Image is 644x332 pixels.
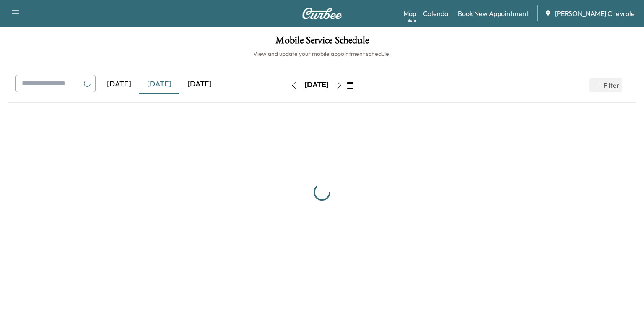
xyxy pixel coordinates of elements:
[139,75,179,94] div: [DATE]
[302,8,342,19] img: Curbee Logo
[8,35,636,50] h1: Mobile Service Schedule
[8,50,636,58] h6: View and update your mobile appointment schedule.
[555,8,637,18] span: [PERSON_NAME] Chevrolet
[179,75,220,94] div: [DATE]
[408,17,416,24] div: Beta
[589,78,622,92] button: Filter
[458,8,529,18] a: Book New Appointment
[403,8,416,18] a: MapBeta
[423,8,451,18] a: Calendar
[603,80,618,90] span: Filter
[304,80,329,90] div: [DATE]
[99,75,139,94] div: [DATE]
